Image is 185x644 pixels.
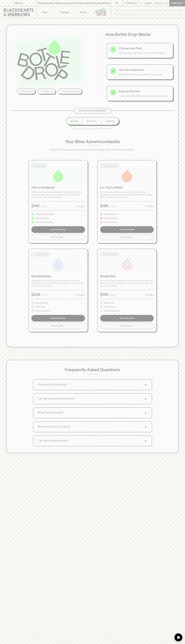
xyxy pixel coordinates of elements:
[61,11,69,14] p: Tastings
[42,90,53,93] p: Curated by us
[38,439,68,443] p: Can I switch between packs?
[41,205,47,208] p: /month
[31,203,40,209] p: $ 140
[42,11,47,14] p: Shop
[106,31,174,38] p: How Bottle Drop Works
[65,138,120,145] p: Your Wine Adventure
[41,293,48,297] p: /month
[103,164,117,167] p: For the Adventurous
[100,323,154,329] button: What To Expect+
[62,90,80,93] p: Delivered to your door
[119,89,170,93] p: Enjoy & Discover
[120,236,132,239] span: What To Expect
[31,226,85,233] button: Subscribe Now
[100,274,154,278] p: Simply Red
[101,117,119,125] button: Quarterly
[72,127,113,130] p: Pause or cancel anytime. We're flexible like that.
[171,2,183,5] p: Checkout
[52,169,65,182] img: Pick of the Bunch
[166,2,167,4] p: 0
[31,315,85,322] button: Subscribe Now
[110,68,116,74] div: 2
[37,6,56,18] button: Shop
[119,51,170,55] p: Pick the wines that match your mood and palate
[100,279,154,287] p: The red wine lover's playground. From bright and juicy to deep and velvety, a journey across styl...
[33,422,152,432] button: When will my Bottle Drop arrive?+
[133,324,134,327] span: +
[64,324,65,327] span: +
[177,636,180,639] img: bubble-icon
[35,213,54,216] p: Handpicked value heroes
[51,236,63,239] span: What To Expect
[51,324,63,327] span: What To Expect
[31,191,85,199] p: Drinking well doesn't need a hefty price tag. Here's proof that the best bottles aren't always th...
[100,315,154,322] button: Subscribe Now
[100,292,108,297] p: $ 140
[52,258,65,271] img: Elevated Vines
[77,205,85,208] p: 6 Bottles
[100,185,154,190] p: Lo-Fi & Leftfield
[110,89,116,96] div: 3
[35,302,48,304] p: Iconic producers
[144,439,148,443] span: +
[120,169,134,182] img: Lo-Fi & Leftfield
[34,164,45,167] p: For the Curious
[31,234,85,240] button: What To Expect+
[33,408,152,418] button: What if I don't like a wine?+
[100,191,154,199] p: For the curious and slightly adventurous. Natural, minimal intervention wines with personality in...
[104,302,114,304] p: Bright to bold
[145,205,154,208] p: 6 Bottles
[33,380,152,390] button: How does Bottle Drop work?+
[145,293,154,297] p: 6 Bottles
[119,46,170,50] p: Choose Your Pack
[78,109,107,112] p: Choose Your Experience
[144,425,148,429] span: +
[145,2,151,5] p: Login
[33,394,152,404] button: Can I skip or pause my subscription?+
[104,306,117,308] p: Light to luscious
[120,258,134,271] img: Simply Red
[38,397,75,400] p: Can I skip or pause my subscription?
[127,2,137,5] p: Wishlist
[35,217,49,220] p: Everyday delights
[120,324,132,327] span: What To Expect
[31,274,85,278] p: Elevated Vines
[110,46,116,53] div: 1
[107,139,120,144] span: Awaits
[155,2,162,5] p: $0.00
[119,73,170,76] p: Monthly, bi-monthly, or quarterly - it's your call
[35,221,53,224] p: Seriously good drinking
[144,397,148,401] span: +
[82,117,101,125] button: Bi-Monthly
[100,203,108,209] p: $ 190
[144,411,148,415] span: +
[65,367,120,373] p: Frequently Asked Questions
[34,253,49,255] p: For the Connoisseur
[100,234,154,240] button: What To Expect+
[56,6,74,18] a: Tastings
[119,68,170,72] p: Set Your Frequency
[144,383,148,387] span: +
[33,436,152,446] button: Can I switch between packs?+
[100,226,154,233] button: Subscribe Now
[119,94,170,98] p: Unbox your wines with our tasting notes and stories
[104,213,117,216] p: Wild & wonderful
[14,2,23,5] p: FIND US
[80,11,87,14] p: Stores
[103,253,118,255] p: For Red Wine Lovers
[31,292,40,297] p: $ 230
[104,221,118,224] p: Left of center finds
[35,306,45,308] p: Rare & limited
[22,90,33,93] p: No bad bottles
[38,383,68,386] p: How does Bottle Drop work?
[74,6,93,18] a: Stores
[31,323,85,329] button: What To Expect+
[109,293,116,297] p: /month
[121,10,180,15] input: Try "Pinot noir"
[133,236,134,239] span: +
[17,39,70,80] img: Bottle Drop
[31,279,85,287] p: Sometimes you want to dial it up. Special bottles for milestone moments or just because it's [DAT...
[104,310,120,312] p: Pure red expressions
[38,411,63,414] p: What if I don't like a wine?
[35,310,50,312] p: Cellar worthy gems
